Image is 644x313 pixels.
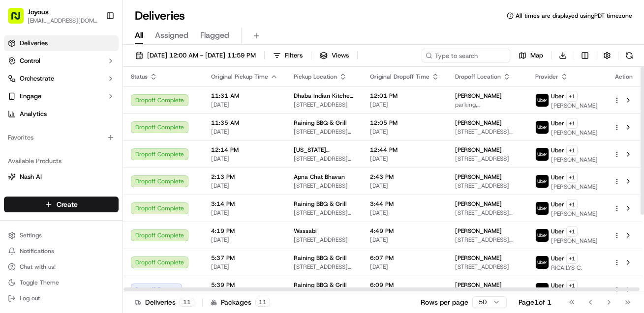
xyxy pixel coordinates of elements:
[4,260,119,274] button: Chat with us!
[455,155,520,163] span: [STREET_ADDRESS]
[20,110,47,118] span: Analytics
[422,49,510,62] input: Type to search
[370,236,439,244] span: [DATE]
[4,197,119,212] button: Create
[455,209,520,217] span: [STREET_ADDRESS][PERSON_NAME]
[370,209,439,217] span: [DATE]
[211,173,278,181] span: 2:13 PM
[566,172,578,183] button: +1
[535,73,558,81] span: Provider
[622,49,636,62] button: Refresh
[4,276,119,289] button: Toggle Theme
[370,263,439,271] span: [DATE]
[211,73,268,81] span: Original Pickup Time
[536,202,549,215] img: uber-new-logo.jpeg
[519,297,552,307] div: Page 1 of 1
[455,92,502,100] span: [PERSON_NAME]
[551,102,598,110] span: [PERSON_NAME]
[200,29,229,41] span: Flagged
[294,73,337,81] span: Pickup Location
[4,71,119,86] button: Orchestrate
[455,128,520,136] span: [STREET_ADDRESS][PERSON_NAME]
[370,281,439,289] span: 6:09 PM
[370,101,439,109] span: [DATE]
[269,49,307,62] button: Filters
[455,73,501,81] span: Dropoff Location
[566,145,578,156] button: +1
[4,35,119,51] a: Deliveries
[20,263,56,271] span: Chat with us!
[135,29,143,41] span: All
[370,182,439,190] span: [DATE]
[455,281,502,289] span: [PERSON_NAME]
[455,146,502,154] span: [PERSON_NAME]
[370,128,439,136] span: [DATE]
[566,253,578,264] button: +1
[285,51,303,60] span: Filters
[514,49,548,62] button: Map
[566,280,578,291] button: +1
[551,228,564,235] span: Uber
[211,119,278,127] span: 11:35 AM
[294,92,354,100] span: Dhaba Indian Kitchen - Foodlandia [GEOGRAPHIC_DATA]
[4,106,119,122] a: Analytics
[455,173,502,181] span: [PERSON_NAME]
[211,101,278,109] span: [DATE]
[551,173,564,181] span: Uber
[211,297,270,307] div: Packages
[4,244,119,258] button: Notifications
[20,74,54,83] span: Orchestrate
[370,200,439,208] span: 3:44 PM
[211,209,278,217] span: [DATE]
[551,200,564,208] span: Uber
[536,229,549,242] img: uber-new-logo.jpeg
[455,101,520,109] span: parking, [STREET_ADDRESS]
[455,227,502,235] span: [PERSON_NAME]
[294,128,354,136] span: [STREET_ADDRESS][PERSON_NAME]
[28,17,98,25] span: [EMAIL_ADDRESS][DOMAIN_NAME]
[294,227,317,235] span: Wassabi
[4,228,119,242] button: Settings
[551,119,564,127] span: Uber
[294,182,354,190] span: [STREET_ADDRESS]
[551,156,598,164] span: [PERSON_NAME]
[370,146,439,154] span: 12:44 PM
[131,49,260,62] button: [DATE] 12:00 AM - [DATE] 11:59 PM
[211,263,278,271] span: [DATE]
[180,298,194,307] div: 11
[516,12,632,20] span: All times are displayed using PDT timezone
[455,119,502,127] span: [PERSON_NAME]
[530,51,543,60] span: Map
[211,236,278,244] span: [DATE]
[294,281,347,289] span: Raining BBQ & Grill
[211,227,278,235] span: 4:19 PM
[135,297,194,307] div: Deliveries
[566,91,578,102] button: +1
[20,294,40,302] span: Log out
[4,88,119,104] button: Engage
[370,227,439,235] span: 4:49 PM
[370,119,439,127] span: 12:05 PM
[315,49,353,62] button: Views
[255,298,270,307] div: 11
[370,173,439,181] span: 2:43 PM
[551,146,564,154] span: Uber
[613,73,634,81] div: Action
[551,255,564,262] span: Uber
[370,92,439,100] span: 12:01 PM
[455,263,520,271] span: [STREET_ADDRESS]
[8,172,115,181] a: Nash AI
[4,291,119,305] button: Log out
[294,101,354,109] span: [STREET_ADDRESS]
[370,155,439,163] span: [DATE]
[566,118,578,129] button: +1
[294,263,354,271] span: [STREET_ADDRESS][PERSON_NAME]
[551,129,598,137] span: [PERSON_NAME]
[536,175,549,188] img: uber-new-logo.jpeg
[57,199,78,209] span: Create
[536,121,549,134] img: uber-new-logo.jpeg
[211,128,278,136] span: [DATE]
[20,247,54,255] span: Notifications
[28,7,49,17] span: Joyous
[294,119,347,127] span: Raining BBQ & Grill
